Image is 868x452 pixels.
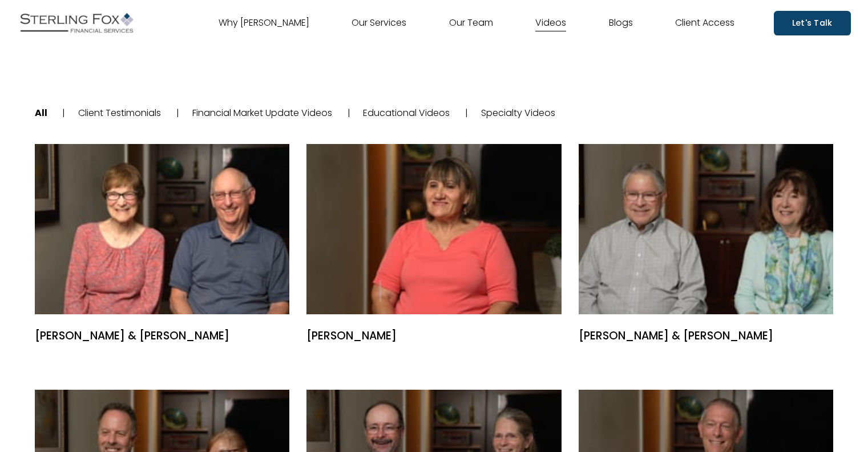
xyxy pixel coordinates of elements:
a: Our Services [352,14,406,32]
a: Client Testimonials [78,106,161,119]
a: Specialty Videos [481,106,555,119]
span: | [348,106,350,119]
a: [PERSON_NAME] [306,329,562,344]
a: Annis [306,144,562,314]
a: Joyce & Perry [579,144,834,314]
a: Videos [535,14,566,32]
a: Client Access [675,14,734,32]
a: Educational Videos [363,106,450,119]
a: All [35,106,47,119]
a: Why [PERSON_NAME] [219,14,309,32]
span: | [176,106,179,119]
span: | [465,106,468,119]
a: [PERSON_NAME] & [PERSON_NAME] [579,329,834,344]
img: Sterling Fox Financial Services [17,9,136,37]
a: Bob & Phyllis [35,144,290,314]
a: Let's Talk [774,11,851,35]
span: | [62,106,65,119]
a: Our Team [449,14,493,32]
nav: categories [35,74,834,153]
a: [PERSON_NAME] & [PERSON_NAME] [35,329,290,344]
a: Financial Market Update Videos [192,106,332,119]
a: Blogs [609,14,633,32]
